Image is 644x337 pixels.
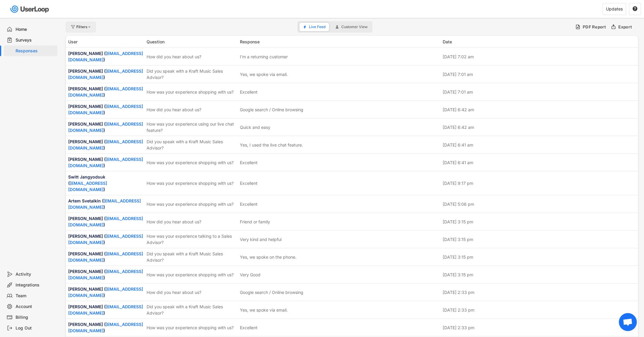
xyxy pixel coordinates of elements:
[68,321,143,334] div: [PERSON_NAME] ( )
[443,307,636,313] div: [DATE] 2:33 pm
[16,325,55,331] div: Log Out
[147,289,236,295] div: How did you hear about us?
[68,121,143,133] a: [EMAIL_ADDRESS][DOMAIN_NAME]
[240,272,261,278] div: Very Good
[16,282,55,288] div: Integrations
[147,54,236,60] div: How did you hear about us?
[68,216,143,227] a: [EMAIL_ADDRESS][DOMAIN_NAME]
[68,286,143,298] a: [EMAIL_ADDRESS][DOMAIN_NAME]
[147,89,236,95] div: How was your experience shopping with us?
[16,27,55,32] div: Home
[632,6,638,12] button: 
[16,293,55,299] div: Team
[68,156,143,169] div: [PERSON_NAME] ( )
[68,138,143,151] div: [PERSON_NAME] ( )
[147,201,236,207] div: How was your experience shopping with us?
[68,304,143,315] a: [EMAIL_ADDRESS][DOMAIN_NAME]
[68,233,143,245] div: [PERSON_NAME] ( )
[240,236,281,243] div: Very kind and helpful
[443,124,636,130] div: [DATE] 6:42 am
[68,39,143,45] div: User
[68,251,143,263] a: [EMAIL_ADDRESS][DOMAIN_NAME]
[443,201,636,207] div: [DATE] 5:06 pm
[9,3,51,15] img: userloop-logo-01.svg
[240,307,288,313] div: Yes, we spoke via email.
[147,251,236,263] div: Did you speak with a Kraft Music Sales Advisor?
[618,24,632,30] div: Export
[583,24,606,30] div: PDF Report
[68,198,141,210] a: [EMAIL_ADDRESS][DOMAIN_NAME]
[309,25,325,29] span: Live Feed
[299,23,329,31] button: Live Feed
[68,51,143,62] a: [EMAIL_ADDRESS][DOMAIN_NAME]
[443,39,636,45] div: Date
[68,251,143,263] div: [PERSON_NAME] ( )
[68,157,143,168] a: [EMAIL_ADDRESS][DOMAIN_NAME]
[68,215,143,228] div: [PERSON_NAME] ( )
[68,103,143,116] div: [PERSON_NAME] ( )
[240,159,258,166] div: Excellent
[443,180,636,186] div: [DATE] 9:17 pm
[443,324,636,331] div: [DATE] 2:33 pm
[147,272,236,278] div: How was your experience shopping with us?
[240,124,270,130] div: Quick and easy
[240,106,303,113] div: Google search / Online browsing
[147,233,236,245] div: How was your experience talking to a Sales Advisor?
[341,25,368,29] span: Customer View
[443,159,636,166] div: [DATE] 6:41 am
[68,86,143,98] div: [PERSON_NAME] ( )
[332,23,371,31] button: Customer View
[147,138,236,151] div: Did you speak with a Kraft Music Sales Advisor?
[240,71,288,77] div: Yes, we spoke via email.
[240,89,258,95] div: Excellent
[147,324,236,331] div: How was your experience shopping with us?
[16,304,55,309] div: Account
[147,180,236,186] div: How was your experience shopping with us?
[606,7,623,11] div: Updates
[147,39,236,45] div: Question
[443,89,636,95] div: [DATE] 7:01 am
[619,313,637,331] a: Open chat
[240,39,439,45] div: Response
[147,106,236,113] div: How did you hear about us?
[443,236,636,243] div: [DATE] 3:15 pm
[147,159,236,166] div: How was your experience shopping with us?
[147,219,236,225] div: How did you hear about us?
[240,201,258,207] div: Excellent
[16,48,55,54] div: Responses
[240,289,303,295] div: Google search / Online browsing
[443,106,636,113] div: [DATE] 6:42 am
[68,286,143,298] div: [PERSON_NAME] ( )
[68,68,143,80] a: [EMAIL_ADDRESS][DOMAIN_NAME]
[443,54,636,60] div: [DATE] 7:02 am
[68,304,143,316] div: [PERSON_NAME] ( )
[68,86,143,97] a: [EMAIL_ADDRESS][DOMAIN_NAME]
[240,54,288,60] div: I'm a returning customer
[240,324,258,331] div: Excellent
[68,268,143,281] div: [PERSON_NAME] ( )
[68,322,143,333] a: [EMAIL_ADDRESS][DOMAIN_NAME]
[443,289,636,295] div: [DATE] 2:33 pm
[147,68,236,80] div: Did you speak with a Kraft Music Sales Advisor?
[443,219,636,225] div: [DATE] 3:15 pm
[240,180,258,186] div: Excellent
[68,68,143,80] div: [PERSON_NAME] ( )
[16,37,55,43] div: Surveys
[147,304,236,316] div: Did you speak with a Kraft Music Sales Advisor?
[68,198,143,210] div: Artem Svetalkin ( )
[68,234,143,245] a: [EMAIL_ADDRESS][DOMAIN_NAME]
[443,71,636,77] div: [DATE] 7:01 am
[68,104,143,115] a: [EMAIL_ADDRESS][DOMAIN_NAME]
[68,139,143,150] a: [EMAIL_ADDRESS][DOMAIN_NAME]
[443,254,636,260] div: [DATE] 3:15 pm
[16,272,55,277] div: Activity
[76,25,92,29] div: Filters
[68,181,107,192] a: [EMAIL_ADDRESS][DOMAIN_NAME]
[240,219,270,225] div: Friend or family
[240,254,296,260] div: Yes, we spoke on the phone.
[240,142,303,148] div: Yes, I used the live chat feature.
[68,50,143,63] div: [PERSON_NAME] ( )
[68,269,143,280] a: [EMAIL_ADDRESS][DOMAIN_NAME]
[16,315,55,320] div: Billing
[443,142,636,148] div: [DATE] 6:41 am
